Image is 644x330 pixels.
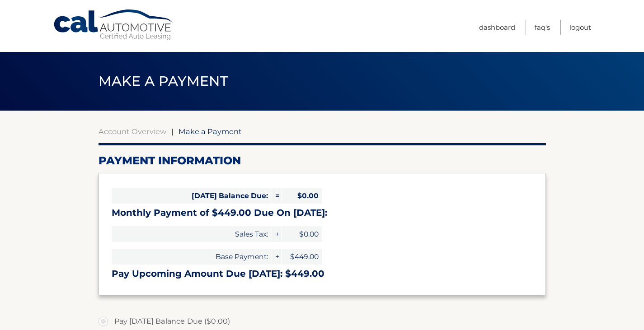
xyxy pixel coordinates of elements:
span: $449.00 [282,249,322,265]
h2: Payment Information [99,154,546,167]
a: Cal Automotive [53,9,175,41]
span: $0.00 [282,226,322,242]
a: FAQ's [535,20,550,35]
h3: Pay Upcoming Amount Due [DATE]: $449.00 [112,268,533,279]
a: Logout [569,20,591,35]
span: Base Payment: [112,249,272,265]
span: [DATE] Balance Due: [112,188,272,204]
span: + [272,249,281,265]
span: + [272,226,281,242]
span: = [272,188,281,204]
h3: Monthly Payment of $449.00 Due On [DATE]: [112,207,533,218]
a: Dashboard [479,20,515,35]
span: Make a Payment [99,73,228,89]
span: Sales Tax: [112,226,272,242]
span: | [171,127,174,136]
span: Make a Payment [179,127,242,136]
span: $0.00 [282,188,322,204]
a: Account Overview [99,127,166,136]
